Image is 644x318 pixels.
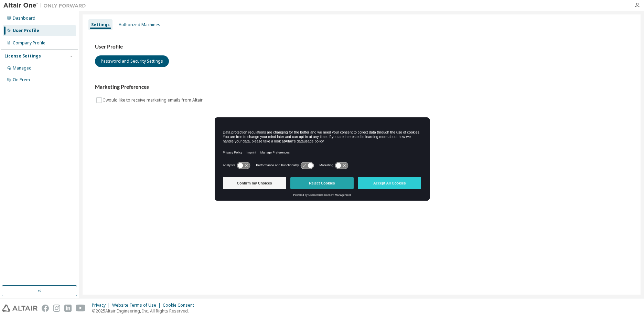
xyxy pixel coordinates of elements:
[92,308,198,314] p: © 2025 Altair Engineering, Inc. All Rights Reserved.
[91,22,110,28] div: Settings
[95,84,628,91] h3: Marketing Preferences
[95,55,169,67] button: Password and Security Settings
[13,77,30,83] div: On Prem
[13,15,35,21] div: Dashboard
[13,40,45,46] div: Company Profile
[2,305,37,312] img: altair_logo.svg
[103,96,204,104] label: I would like to receive marketing emails from Altair
[76,305,86,312] img: youtube.svg
[4,53,41,59] div: License Settings
[13,28,39,33] div: User Profile
[3,2,89,9] img: Altair One
[119,22,160,28] div: Authorized Machines
[112,303,163,308] div: Website Terms of Use
[64,305,72,312] img: linkedin.svg
[163,303,198,308] div: Cookie Consent
[53,305,60,312] img: instagram.svg
[13,65,32,71] div: Managed
[92,303,112,308] div: Privacy
[95,43,628,50] h3: User Profile
[42,305,49,312] img: facebook.svg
